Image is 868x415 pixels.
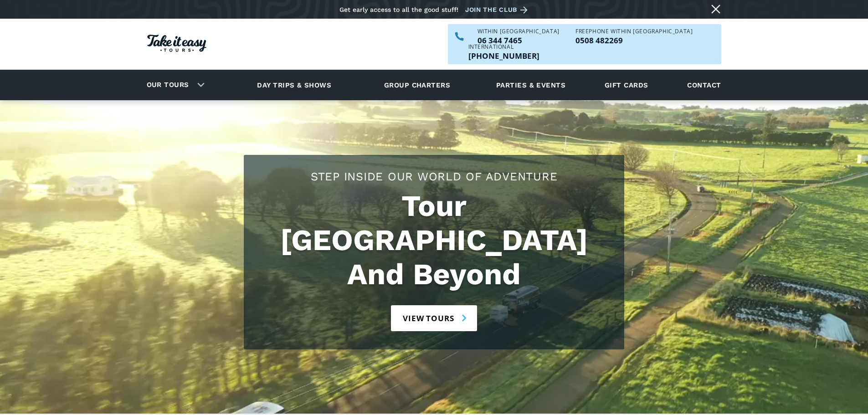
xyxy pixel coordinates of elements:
a: Parties & events [492,72,570,97]
a: Call us freephone within NZ on 0508482269 [575,36,693,44]
a: Day trips & shows [246,72,343,97]
a: Join the club [465,4,531,15]
div: WITHIN [GEOGRAPHIC_DATA] [478,29,560,34]
a: Homepage [147,30,206,59]
a: Call us outside of NZ on +6463447465 [468,52,539,60]
p: [PHONE_NUMBER] [468,52,539,60]
a: Our tours [140,74,196,96]
p: 0508 482269 [575,36,693,44]
a: Group charters [373,72,462,97]
p: 06 344 7465 [478,36,560,44]
a: Close message [709,2,723,16]
a: Call us within NZ on 063447465 [478,36,560,44]
div: Freephone WITHIN [GEOGRAPHIC_DATA] [575,29,693,34]
h2: Step Inside Our World Of Adventure [253,169,615,184]
div: Our tours [136,72,212,97]
img: Take it easy Tours logo [147,35,206,52]
h1: Tour [GEOGRAPHIC_DATA] And Beyond [253,189,615,292]
div: Get early access to all the good stuff! [339,6,458,13]
div: International [468,44,539,50]
a: Contact [683,72,725,97]
a: Gift cards [600,72,653,97]
a: View tours [391,305,477,331]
